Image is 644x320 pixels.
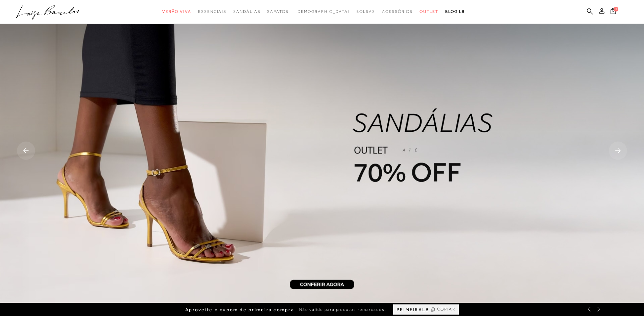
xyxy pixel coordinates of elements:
span: Acessórios [382,9,413,14]
a: categoryNavScreenReaderText [420,5,438,18]
span: Sapatos [267,9,288,14]
a: categoryNavScreenReaderText [198,5,226,18]
a: categoryNavScreenReaderText [162,5,191,18]
span: BLOG LB [445,9,465,14]
span: Não válido para produtos remarcados. [299,307,386,313]
span: Sandálias [233,9,260,14]
span: Outlet [420,9,438,14]
span: Aproveite o cupom de primeira compra [185,307,294,313]
span: Bolsas [356,9,375,14]
a: categoryNavScreenReaderText [267,5,288,18]
span: PRIMEIRALB [397,307,429,313]
a: categoryNavScreenReaderText [356,5,375,18]
span: 1 [614,7,618,12]
a: categoryNavScreenReaderText [233,5,260,18]
a: BLOG LB [445,5,465,18]
a: noSubCategoriesText [295,5,350,18]
span: COPIAR [437,306,455,313]
button: 1 [609,7,618,17]
span: Verão Viva [162,9,191,14]
a: categoryNavScreenReaderText [382,5,413,18]
span: [DEMOGRAPHIC_DATA] [295,9,350,14]
span: Essenciais [198,9,226,14]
